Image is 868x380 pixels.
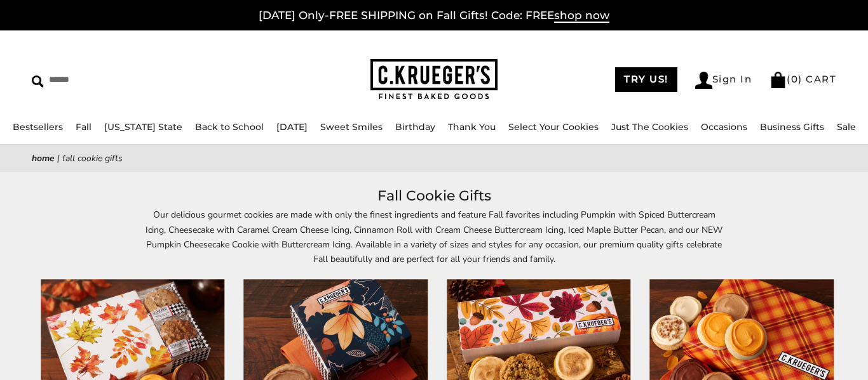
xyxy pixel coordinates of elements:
[76,121,92,133] a: Fall
[13,121,63,133] a: Bestsellers
[32,75,44,88] img: Search
[695,72,712,89] img: Account
[195,121,264,133] a: Back to School
[104,121,182,133] a: [US_STATE] State
[370,59,498,100] img: C.KRUEGER'S
[695,72,752,89] a: Sign In
[760,121,824,133] a: Business Gifts
[320,121,383,133] a: Sweet Smiles
[395,121,435,133] a: Birthday
[62,152,123,164] span: Fall Cookie Gifts
[57,152,60,164] span: |
[508,121,599,133] a: Select Your Cookies
[32,151,836,166] nav: breadcrumbs
[770,73,836,85] a: (0) CART
[32,70,219,89] input: Search
[791,73,799,85] span: 0
[701,121,747,133] a: Occasions
[259,9,609,23] a: [DATE] Only-FREE SHIPPING on Fall Gifts! Code: FREEshop now
[51,185,817,207] h1: Fall Cookie Gifts
[276,121,308,133] a: [DATE]
[615,67,677,92] a: TRY US!
[770,72,787,88] img: Bag
[837,121,856,133] a: Sale
[611,121,688,133] a: Just The Cookies
[32,152,55,164] a: Home
[448,121,496,133] a: Thank You
[146,209,722,265] span: Our delicious gourmet cookies are made with only the finest ingredients and feature Fall favorite...
[554,9,609,23] span: shop now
